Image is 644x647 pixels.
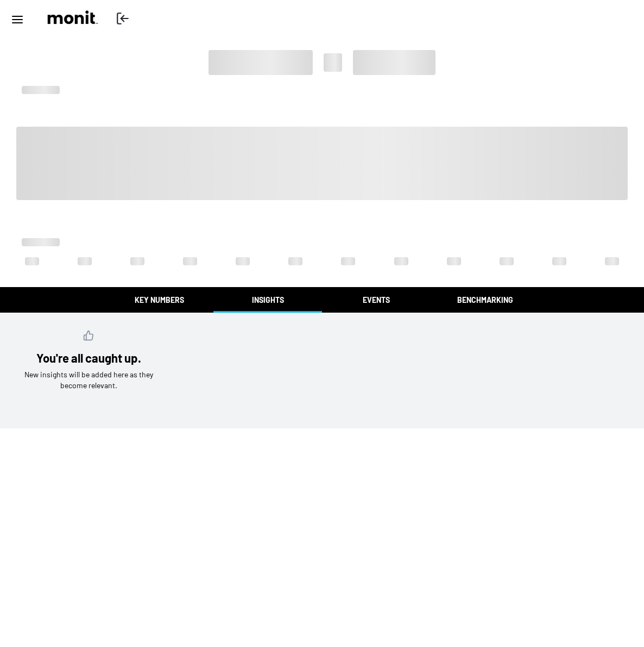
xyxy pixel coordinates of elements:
[23,369,154,390] p: New insights will be added here as they become relevant.
[46,9,99,27] img: logo
[23,351,154,365] h4: You're all caught up.
[105,287,213,313] button: Key Numbers
[213,287,322,313] button: Insights
[322,287,431,313] button: Events
[11,13,24,26] svg: Menu
[431,287,539,313] button: Benchmarking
